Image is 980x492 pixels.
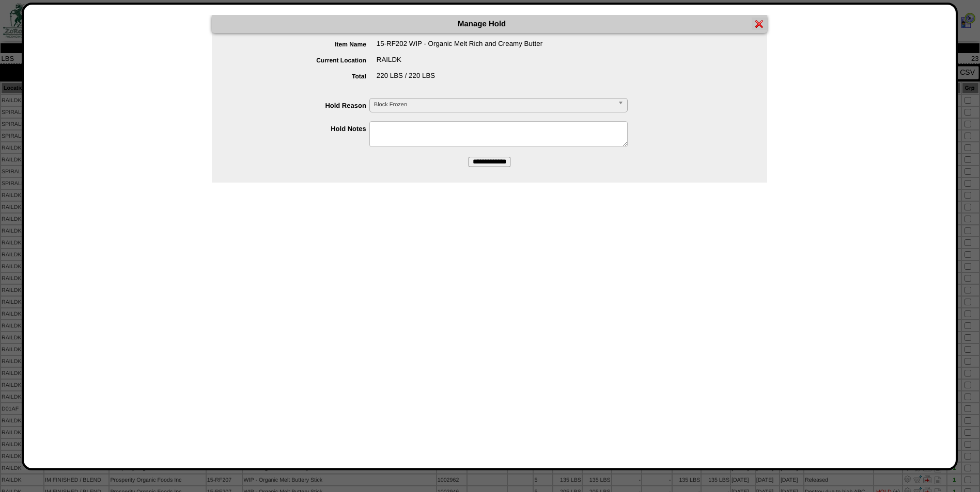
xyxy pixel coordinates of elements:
[374,99,614,111] span: Block Frozen
[232,125,369,133] label: Hold Notes
[232,57,377,64] label: Current Location
[232,40,767,56] div: 15-RF202 WIP - Organic Melt Rich and Creamy Butter
[232,41,377,48] label: Item Name
[755,20,764,28] img: error.gif
[232,56,767,72] div: RAILDK
[232,72,767,88] div: 220 LBS / 220 LBS
[232,73,377,80] label: Total
[232,102,369,109] label: Hold Reason
[212,15,767,33] div: Manage Hold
